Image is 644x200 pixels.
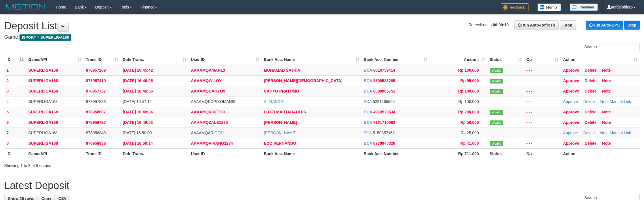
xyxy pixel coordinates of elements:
[501,3,529,11] img: Feedback.jpg
[563,68,579,72] a: Approve
[461,131,479,135] span: Rp 25,000
[583,99,595,104] a: Delete
[563,99,578,104] a: Approve
[458,99,479,104] span: Rp 100,000
[490,110,503,115] span: Valid transaction
[373,141,395,146] span: Copy 8770840326 to clipboard
[26,86,84,96] td: SUPERLIGA168
[364,68,372,72] span: BCA
[600,43,640,51] input: Search:
[86,120,106,125] span: 878958797
[4,86,26,96] td: 3
[373,110,395,114] span: Copy 4910520534 to clipboard
[4,65,26,76] td: 1
[600,99,609,104] a: Note
[430,148,487,159] th: Rp 711.000
[191,141,233,146] span: AAAAMQPIRANG1234
[602,110,611,114] a: Note
[86,99,106,104] span: 878957833
[563,120,579,125] a: Approve
[373,68,395,72] span: Copy 6610759414 to clipboard
[26,117,84,128] td: SUPERLIGA168
[563,131,578,135] a: Approve
[585,89,597,93] a: Delete
[602,120,611,125] a: Note
[26,107,84,117] td: SUPERLIGA168
[4,20,640,32] h1: Deposit List
[583,131,595,135] a: Delete
[4,148,26,159] th: ID
[458,110,479,114] span: Rp 200,000
[563,141,579,146] a: Approve
[524,75,561,86] td: - - -
[624,21,640,30] a: Stop
[84,54,120,65] th: Trans ID: activate to sort column ascending
[86,141,106,146] span: 878958938
[364,89,372,93] span: BCA
[123,99,152,104] span: [DATE] 16:47:12
[191,99,235,104] span: AAAAMQKOPIKOMANIS
[262,54,361,65] th: Bank Acc. Name: activate to sort column ascending
[524,107,561,117] td: - - -
[264,120,297,125] a: [PERSON_NAME]
[563,78,579,83] a: Approve
[487,148,524,159] th: Status
[4,3,47,11] img: MOTION_logo.png
[585,120,597,125] a: Delete
[490,68,503,73] span: Valid transaction
[123,120,153,125] span: [DATE] 16:49:52
[191,131,225,135] span: AAAAMQARIQQ11
[602,89,611,93] a: Note
[490,79,503,83] span: Valid transaction
[524,117,561,128] td: - - -
[86,78,106,83] span: 878957410
[4,180,640,191] h1: Latest Deposit
[189,148,262,159] th: User ID
[373,99,395,104] span: Copy 5221465505 to clipboard
[585,78,597,83] a: Delete
[26,96,84,107] td: SUPERLIGA168
[4,161,264,168] div: Showing 1 to 8 of 8 entries
[26,65,84,76] td: SUPERLIGA168
[264,89,299,93] a: CAHYO PRATOMO
[524,96,561,107] td: - - -
[585,110,597,114] a: Delete
[123,141,153,146] span: [DATE] 16:50:14
[26,128,84,138] td: SUPERLIGA168
[524,86,561,96] td: - - -
[460,120,479,125] span: Rp 50,000
[585,141,597,146] a: Delete
[86,131,106,135] span: 878958843
[264,68,300,72] a: MUHAMAD SATRIA
[191,110,225,114] span: AAAAMQKIPET99
[20,34,71,41] span: ISPORT > SUPERLIGA168
[4,96,26,107] td: 4
[364,99,372,104] span: BCA
[490,89,503,94] span: Valid transaction
[563,110,579,114] a: Approve
[123,68,153,72] span: [DATE] 16:45:42
[602,78,611,83] a: Note
[362,148,430,159] th: Bank Acc. Number
[570,3,598,11] img: panduan.png
[86,68,106,72] span: 878957269
[610,131,631,135] a: Manual Link
[563,89,579,93] a: Approve
[468,23,509,27] span: Refreshing in:
[4,117,26,128] td: 6
[490,141,503,146] span: Valid transaction
[364,131,372,135] span: BCA
[123,110,153,114] span: [DATE] 16:49:34
[120,54,189,65] th: Date Trans.: activate to sort column ascending
[26,138,84,148] td: SUPERLIGA168
[191,78,222,83] span: AAAAMQWILOY
[4,138,26,148] td: 8
[586,21,623,30] a: Run Auto-DPS
[493,23,509,27] strong: 00:00:10
[524,54,561,65] th: Op: activate to sort column ascending
[264,141,296,146] a: EDO VERNANDO
[458,68,479,72] span: Rp 100,000
[514,20,559,30] a: Run Auto-Refresh
[373,78,395,83] span: Copy 8800583285 to clipboard
[189,54,262,65] th: User ID: activate to sort column ascending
